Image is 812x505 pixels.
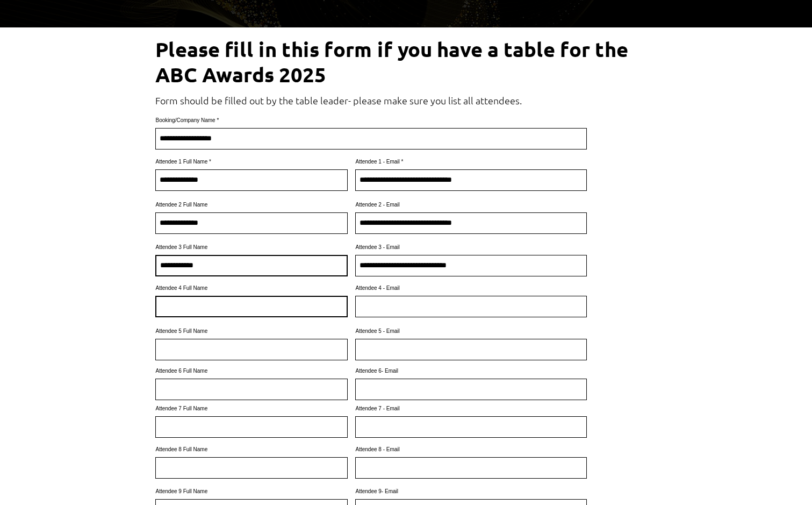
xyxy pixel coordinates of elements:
[155,286,348,291] label: Attendee 4 Full Name
[355,202,587,208] label: Attendee 2 - Email
[355,159,587,165] label: Attendee 1 - Email
[155,37,628,87] span: Please fill in this form if you have a table for the ABC Awards 2025
[155,329,348,334] label: Attendee 5 Full Name
[355,245,587,250] label: Attendee 3 - Email
[355,447,587,452] label: Attendee 8 - Email
[155,202,348,208] label: Attendee 2 Full Name
[155,118,587,123] label: Booking/Company Name
[155,447,348,452] label: Attendee 8 Full Name
[355,368,587,374] label: Attendee 6- Email
[355,406,587,411] label: Attendee 7 - Email
[355,286,587,291] label: Attendee 4 - Email
[155,94,522,106] span: Form should be filled out by the table leader- please make sure you list all attendees.
[155,368,348,374] label: Attendee 6 Full Name
[355,329,587,334] label: Attendee 5 - Email
[355,489,587,494] label: Attendee 9- Email
[155,406,348,411] label: Attendee 7 Full Name
[155,159,348,165] label: Attendee 1 Full Name
[155,245,348,250] label: Attendee 3 Full Name
[155,489,348,494] label: Attendee 9 Full Name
